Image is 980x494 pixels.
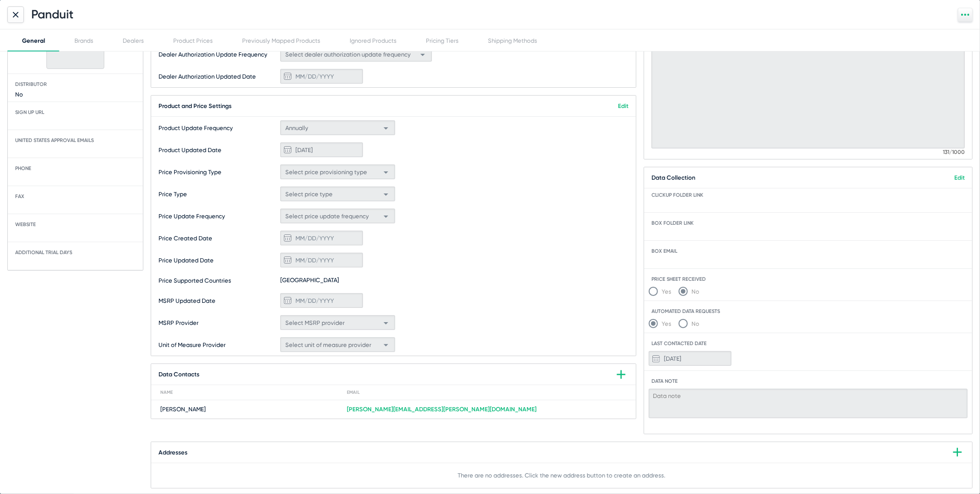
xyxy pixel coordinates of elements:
span: MSRP Provider [159,319,278,326]
div: Brands [74,37,93,44]
span: Data Contacts [159,371,199,378]
span: Annually [285,125,308,131]
button: Open calendar [280,69,295,84]
span: Data Collection [651,174,695,181]
a: Edit [618,102,629,109]
button: Open calendar [280,142,295,157]
span: Website [8,221,143,227]
span: Yes [658,320,671,327]
span: Additional Trial Days [8,250,143,256]
span: Select dealer authorization update frequency [285,51,411,58]
span: Price Provisioning Type [159,169,278,176]
span: Select unit of measure provider [285,341,371,348]
span: Box folder link [644,220,972,226]
div: Pricing Tiers [426,37,459,44]
span: Data Note [644,378,972,384]
input: MM/DD/YYYY [280,142,363,157]
span: United States Approval Emails [8,137,143,143]
span: Select price type [285,191,333,198]
span: Price Update Frequency [159,213,278,220]
span: Unit of Measure Provider [159,341,278,348]
span: [GEOGRAPHIC_DATA] [280,275,339,286]
span: Price Updated Date [159,257,278,264]
div: Shipping Methods [488,37,537,44]
span: No [688,288,699,295]
span: Sign up Url [8,109,143,115]
span: No [688,320,699,327]
input: MM/DD/YYYY [280,69,363,84]
span: Dealer Authorization Update Frequency [159,51,278,58]
span: Select price update frequency [285,213,369,220]
span: Dealer Authorization Updated Date [159,73,278,80]
span: Price Created Date [159,235,278,242]
span: [PERSON_NAME] [160,405,206,414]
span: Select price provisioning type [285,169,367,176]
span: No [11,87,27,102]
span: MSRP Updated Date [159,297,278,304]
a: Edit [954,174,965,181]
mat-hint: 131/1000 [943,149,965,156]
input: MM/DD/YYYY [280,293,363,308]
span: Product Update Frequency [159,125,278,131]
input: MM/DD/YYYY [280,231,363,245]
div: Previously Mapped Products [242,37,320,44]
span: Price Supported Countries [159,277,278,284]
span: Product and Price Settings [159,102,232,109]
button: Open calendar [280,231,295,245]
input: MM/DD/YYYY [649,351,731,366]
span: Product Updated Date [159,147,278,153]
span: There are no addresses. Click the new address button to create an address. [458,472,666,479]
span: Box email [644,248,972,254]
span: Last Contacted Date [644,341,972,346]
div: Name [160,390,347,395]
div: Email [347,390,627,395]
span: Automated Data Requests [644,308,972,314]
span: Price Type [159,191,278,198]
div: General [22,37,45,44]
span: Price Sheet Received [644,276,972,282]
a: [PERSON_NAME][EMAIL_ADDRESS][PERSON_NAME][DOMAIN_NAME] [347,406,537,413]
button: Open calendar [649,351,663,366]
input: MM/DD/YYYY [280,253,363,267]
div: Ignored Products [350,37,397,44]
span: Phone [8,165,143,171]
span: Distributor [8,81,143,87]
h1: Panduit [31,7,74,22]
span: Fax [8,193,143,199]
span: Select MSRP provider [285,319,345,326]
span: Addresses [159,449,187,456]
button: Open calendar [280,293,295,308]
div: Dealers [123,37,144,44]
button: Open calendar [280,253,295,267]
div: Product Prices [173,37,213,44]
span: Yes [658,288,671,295]
span: ClickUp folder link [644,192,972,198]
